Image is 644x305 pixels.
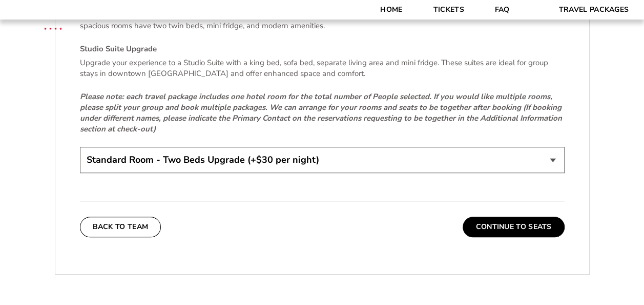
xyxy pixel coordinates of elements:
img: CBS Sports Thanksgiving Classic [31,5,75,50]
p: Upgrade to a Deluxe City View room featuring stunning views of the [GEOGRAPHIC_DATA] and [GEOGRAP... [80,10,565,31]
em: Please note: each travel package includes one hotel room for the total number of People selected.... [80,91,562,134]
button: Continue To Seats [463,217,564,237]
button: Back To Team [80,217,161,237]
h4: Studio Suite Upgrade [80,44,565,54]
p: Upgrade your experience to a Studio Suite with a king bed, sofa bed, separate living area and min... [80,58,565,79]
